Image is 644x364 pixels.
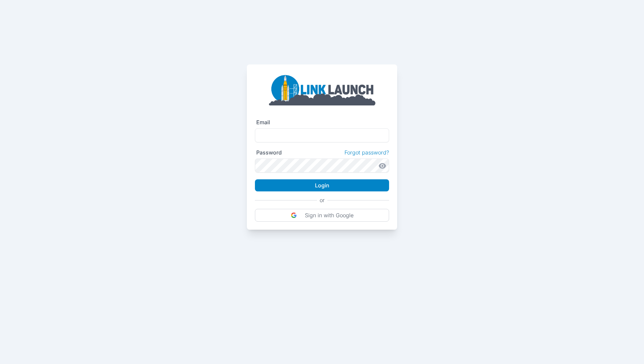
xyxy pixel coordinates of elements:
p: or [320,197,325,203]
label: Password [256,149,282,156]
button: Sign in with Google [255,209,389,222]
img: DIz4rYaBO0VM93JpwbwaJtqNfEsbwZFgEL50VtgcJLBV6wK9aKtfd+cEkvuBfcC37k9h8VGR+csPdltgAAAABJRU5ErkJggg== [291,212,297,218]
button: Login [255,179,389,191]
a: Forgot password? [344,149,389,156]
p: Sign in with Google [305,212,354,219]
label: Email [256,119,270,126]
img: linklaunch_big.2e5cdd30.png [268,73,376,105]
